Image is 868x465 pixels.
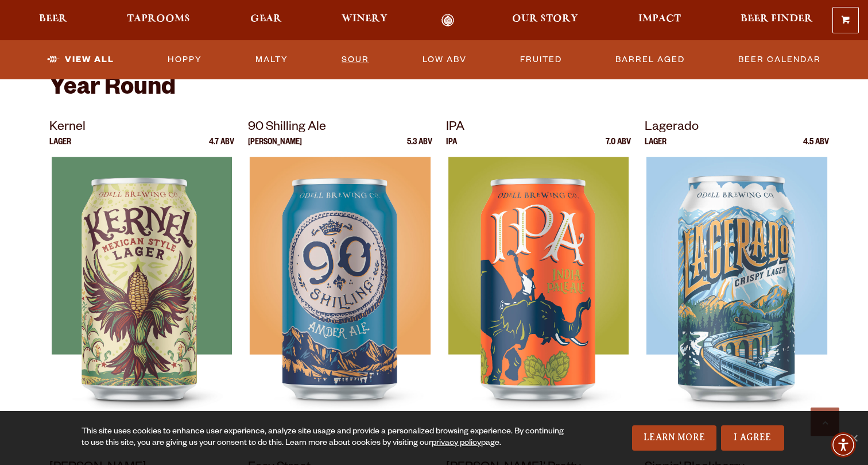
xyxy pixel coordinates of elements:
p: 4.7 ABV [209,139,234,157]
p: Kernel [49,118,234,139]
a: I Agree [721,425,784,451]
a: Our Story [505,14,586,27]
a: Odell Home [426,14,469,27]
a: Kernel Lager 4.7 ABV Kernel Kernel [49,118,234,444]
span: Impact [638,14,681,24]
a: Low ABV [418,47,471,73]
p: Lager [49,139,71,157]
a: Beer Calendar [734,47,826,73]
a: Fruited [516,47,567,73]
img: Kernel [52,157,232,444]
div: This site uses cookies to enhance user experience, analyze site usage and provide a personalized ... [82,426,568,449]
a: Gear [243,14,289,27]
p: 90 Shilling Ale [248,118,433,139]
a: View All [42,47,119,73]
p: IPA [446,118,631,139]
a: Winery [334,14,395,27]
img: 90 Shilling Ale [250,157,430,444]
img: Lagerado [646,157,827,444]
span: Winery [342,14,387,24]
a: Malty [251,47,293,73]
a: Lagerado Lager 4.5 ABV Lagerado Lagerado [645,118,830,444]
a: privacy policy [432,439,481,448]
p: 7.0 ABV [606,139,631,157]
a: Beer Finder [733,14,820,27]
a: Learn More [632,425,716,451]
p: Lagerado [645,118,830,139]
p: [PERSON_NAME] [248,139,302,157]
span: Beer Finder [741,14,813,24]
p: 5.3 ABV [407,139,432,157]
a: Barrel Aged [611,47,689,73]
span: Gear [250,14,282,24]
span: Taprooms [127,14,190,24]
a: Hoppy [163,47,207,73]
span: Our Story [512,14,578,24]
div: Accessibility Menu [831,432,856,458]
p: 4.5 ABV [803,139,829,157]
a: Taprooms [119,14,197,27]
span: Beer [39,14,67,24]
p: IPA [446,139,457,157]
a: Beer [32,14,75,27]
a: Sour [337,47,374,73]
p: Lager [645,139,666,157]
img: IPA [448,157,629,444]
a: Scroll to top [811,408,839,436]
h2: Year Round [49,76,819,103]
a: 90 Shilling Ale [PERSON_NAME] 5.3 ABV 90 Shilling Ale 90 Shilling Ale [248,118,433,444]
a: Impact [631,14,688,27]
a: IPA IPA 7.0 ABV IPA IPA [446,118,631,444]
